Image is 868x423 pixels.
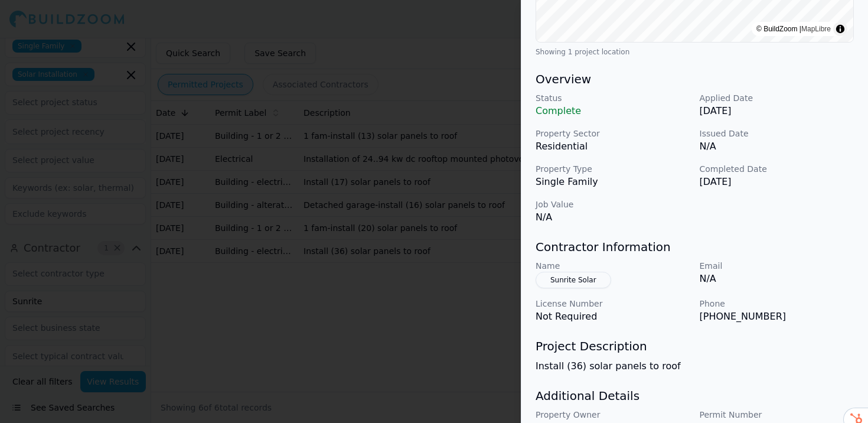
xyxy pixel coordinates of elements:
[700,139,854,154] p: N/A
[536,298,690,310] p: License Number
[700,310,854,324] p: [PHONE_NUMBER]
[700,92,854,104] p: Applied Date
[536,47,854,57] div: Showing 1 project location
[756,23,831,35] div: © BuildZoom |
[536,310,690,324] p: Not Required
[536,260,690,272] p: Name
[536,210,690,224] p: N/A
[536,175,690,189] p: Single Family
[700,104,854,118] p: [DATE]
[700,260,854,272] p: Email
[536,163,690,175] p: Property Type
[700,163,854,175] p: Completed Date
[536,239,854,255] h3: Contractor Information
[536,409,690,421] p: Property Owner
[700,272,854,286] p: N/A
[700,409,854,421] p: Permit Number
[536,104,690,118] p: Complete
[536,272,611,288] button: Sunrite Solar
[833,22,847,36] summary: Toggle attribution
[536,199,690,210] p: Job Value
[536,388,854,404] h3: Additional Details
[700,298,854,310] p: Phone
[700,128,854,139] p: Issued Date
[536,359,854,373] p: Install (36) solar panels to roof
[536,128,690,139] p: Property Sector
[536,338,854,354] h3: Project Description
[801,25,831,33] a: MapLibre
[536,71,854,87] h3: Overview
[536,92,690,104] p: Status
[536,139,690,154] p: Residential
[700,175,854,189] p: [DATE]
